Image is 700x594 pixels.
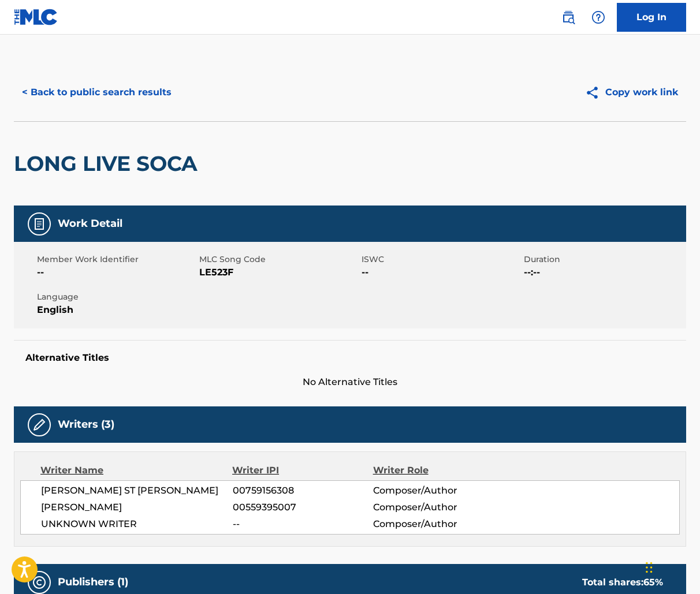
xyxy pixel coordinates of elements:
a: Public Search [557,6,580,29]
span: Language [37,291,196,303]
span: Composer/Author [373,500,501,514]
h5: Work Detail [58,217,122,230]
div: Writer IPI [232,464,373,477]
span: MLC Song Code [199,253,359,266]
button: Copy work link [577,78,686,107]
div: Drag [646,550,653,585]
span: Composer/Author [373,484,501,498]
span: [PERSON_NAME] [41,500,233,514]
img: search [561,10,575,24]
img: Publishers [32,576,46,589]
span: UNKNOWN WRITER [41,517,233,531]
span: Composer/Author [373,517,501,531]
img: MLC Logo [14,9,58,25]
span: --:-- [524,266,683,279]
span: 00759156308 [233,484,373,498]
div: Help [587,6,610,29]
span: -- [362,266,521,279]
h2: LONG LIVE SOCA [14,151,203,177]
span: English [37,303,196,317]
a: Log In [617,3,686,32]
iframe: Chat Widget [642,539,700,594]
span: Member Work Identifier [37,253,196,266]
span: [PERSON_NAME] ST [PERSON_NAME] [41,484,233,498]
button: < Back to public search results [14,78,180,107]
span: 00559395007 [233,500,373,514]
div: Writer Name [40,464,232,477]
img: Copy work link [585,85,605,100]
span: -- [37,266,196,279]
span: ISWC [362,253,521,266]
h5: Publishers (1) [58,576,128,589]
img: Writers [32,418,46,432]
span: No Alternative Titles [14,375,686,389]
div: Writer Role [373,464,501,477]
img: help [591,10,605,24]
span: LE523F [199,266,359,279]
div: Total shares: [582,576,663,589]
h5: Writers (3) [58,418,114,431]
h5: Alternative Titles [25,352,675,364]
span: -- [233,517,373,531]
span: Duration [524,253,683,266]
img: Work Detail [32,217,46,231]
